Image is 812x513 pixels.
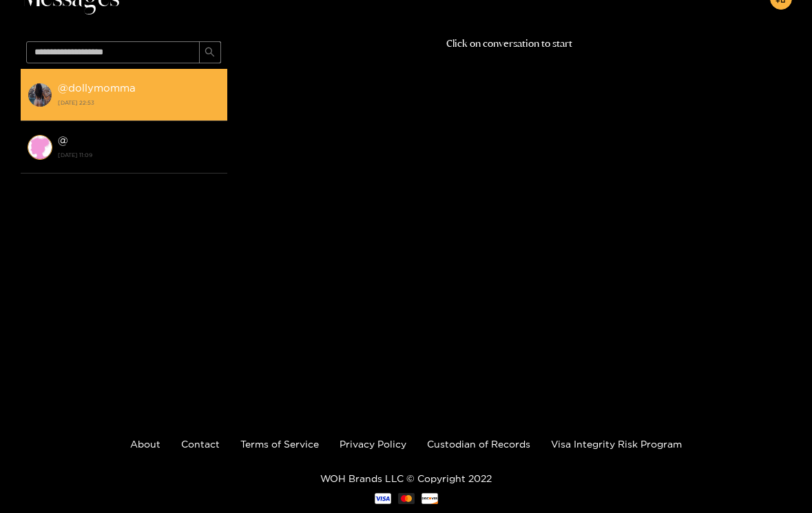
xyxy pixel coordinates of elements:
a: About [130,439,160,449]
strong: [DATE] 22:53 [58,96,220,109]
img: conversation [28,135,52,160]
button: search [199,41,221,63]
a: Terms of Service [240,439,319,449]
strong: [DATE] 11:09 [58,149,220,161]
a: Contact [181,439,220,449]
a: Visa Integrity Risk Program [551,439,682,449]
img: conversation [28,83,52,107]
strong: @ dollymomma [58,82,136,94]
strong: @ [58,134,68,146]
span: search [205,47,215,59]
a: Custodian of Records [427,439,530,449]
p: Click on conversation to start [227,36,792,52]
a: Privacy Policy [340,439,406,449]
